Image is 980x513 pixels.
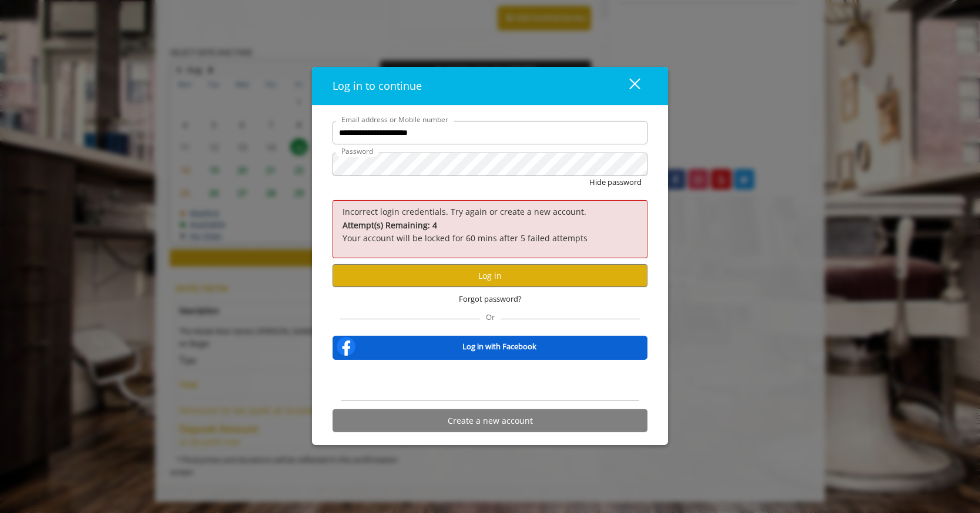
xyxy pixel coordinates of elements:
[608,74,647,98] button: close dialog
[343,206,586,217] span: Incorrect login credentials. Try again or create a new account.
[480,312,501,322] span: Or
[335,146,379,157] label: Password
[333,121,647,144] input: Email address or Mobile number
[333,264,647,287] button: Log in
[343,219,437,230] b: Attempt(s) Remaining: 4
[589,176,642,188] button: Hide password
[335,114,454,125] label: Email address or Mobile number
[462,340,536,353] b: Log in with Facebook
[333,79,422,93] span: Log in to continue
[616,77,639,95] div: close dialog
[333,153,647,176] input: Password
[333,409,647,432] button: Create a new account
[459,293,522,305] span: Forgot password?
[343,218,637,245] p: Your account will be locked for 60 mins after 5 failed attempts
[334,335,358,358] img: facebook-logo
[431,367,550,393] iframe: Sign in with Google Button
